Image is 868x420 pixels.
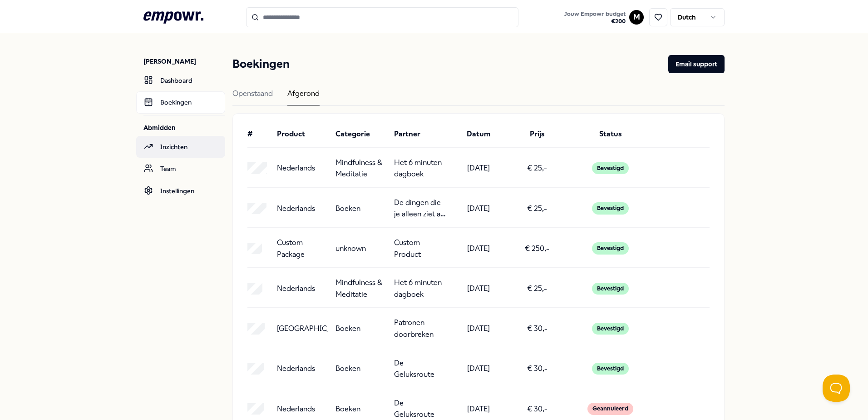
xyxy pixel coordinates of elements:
a: Boekingen [136,91,225,113]
div: Partner [394,128,445,140]
p: Mindfulness & Meditatie [335,277,387,300]
span: € 200 [564,18,626,25]
button: Email support [668,55,725,73]
div: Datum [453,128,504,140]
p: Boeken [335,323,360,335]
p: De dingen die je alleen ziet als je er de tijd voor neemt [394,197,445,220]
p: Nederlands [277,162,315,174]
p: Het 6 minuten dagboek [394,157,445,180]
p: [DATE] [467,203,490,215]
a: Team [136,158,225,180]
p: € 30,- [527,403,547,415]
p: Nederlands [277,363,315,375]
p: [DATE] [467,243,490,255]
input: Search for products, categories or subcategories [246,7,518,27]
p: [DATE] [467,403,490,415]
div: Status [570,128,651,140]
p: [DATE] [467,363,490,375]
h1: Boekingen [232,55,290,73]
p: Nederlands [277,283,315,295]
div: Bevestigd [592,283,629,295]
p: Mindfulness & Meditatie [335,157,387,180]
a: Dashboard [136,70,225,91]
p: Custom Product [394,237,445,260]
div: Product [277,128,328,140]
p: Nederlands [277,203,315,215]
div: Bevestigd [592,202,629,214]
span: Jouw Empowr budget [564,10,626,18]
div: Afgerond [287,88,320,105]
div: Prijs [512,128,563,140]
p: Boeken [335,403,360,415]
div: Bevestigd [592,162,629,174]
p: [DATE] [467,323,490,335]
p: [DATE] [467,162,490,174]
div: Openstaand [232,88,273,105]
p: € 25,- [527,162,547,174]
div: Geannuleerd [587,403,633,415]
a: Jouw Empowr budget€200 [561,8,629,27]
p: € 30,- [527,323,547,335]
p: Boeken [335,203,360,215]
p: € 250,- [525,243,549,255]
a: Instellingen [136,180,225,202]
p: Boeken [335,363,360,375]
button: Jouw Empowr budget€200 [562,9,627,27]
div: # [247,128,270,140]
div: Bevestigd [592,242,629,254]
div: Categorie [335,128,387,140]
div: Bevestigd [592,323,629,335]
div: Bevestigd [592,363,629,375]
p: € 25,- [527,203,547,215]
a: Inzichten [136,136,225,158]
button: M [629,10,644,25]
p: € 30,- [527,363,547,375]
p: € 25,- [527,283,547,295]
p: Patronen doorbreken [394,317,445,340]
p: [DATE] [467,283,490,295]
p: unknown [335,243,366,255]
p: De Geluksroute [394,357,445,380]
p: Custom Package [277,237,328,260]
p: [PERSON_NAME] [143,57,225,66]
p: [GEOGRAPHIC_DATA] [277,323,328,335]
p: Nederlands [277,403,315,415]
p: Het 6 minuten dagboek [394,277,445,300]
iframe: Help Scout Beacon - Open [823,375,850,402]
p: Abmidden [143,123,225,132]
